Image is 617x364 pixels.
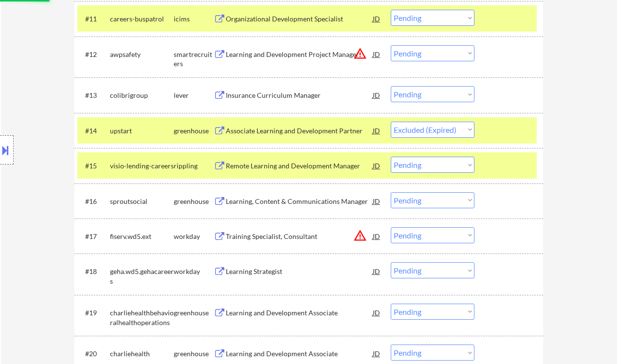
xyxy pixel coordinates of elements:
[372,227,381,245] div: JD
[85,50,102,59] div: #12
[85,308,102,318] div: #19
[174,349,214,359] div: greenhouse
[372,45,381,63] div: JD
[174,50,214,69] div: smartrecruiters
[372,10,381,27] div: JD
[174,126,214,136] div: greenhouse
[226,91,373,100] div: Insurance Curriculum Manager
[85,349,102,359] div: #20
[372,192,381,210] div: JD
[174,161,214,171] div: rippling
[226,232,373,241] div: Training Specialist, Consultant
[372,122,381,139] div: JD
[174,14,214,24] div: icims
[372,262,381,280] div: JD
[174,267,214,276] div: workday
[110,349,174,359] div: charliehealth
[226,126,373,136] div: Associate Learning and Development Partner
[372,304,381,321] div: JD
[174,308,214,318] div: greenhouse
[226,14,373,24] div: Organizational Development Specialist
[372,157,381,174] div: JD
[226,349,373,359] div: Learning and Development Associate
[85,267,102,276] div: #18
[226,197,373,206] div: Learning, Content & Communications Manager
[110,308,174,327] div: charliehealthbehavioralhealthoperations
[174,232,214,241] div: workday
[353,229,367,242] button: warning_amber
[226,50,373,59] div: Learning and Development Project Manager
[226,161,373,171] div: Remote Learning and Development Manager
[85,14,102,24] div: #11
[353,47,367,60] button: warning_amber
[226,308,373,318] div: Learning and Development Associate
[174,91,214,100] div: lever
[174,197,214,206] div: greenhouse
[372,86,381,104] div: JD
[226,267,373,276] div: Learning Strategist
[372,345,381,362] div: JD
[110,14,174,24] div: careers-buspatrol
[110,50,174,59] div: awpsafety
[110,267,174,286] div: geha.wd5.gehacareers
